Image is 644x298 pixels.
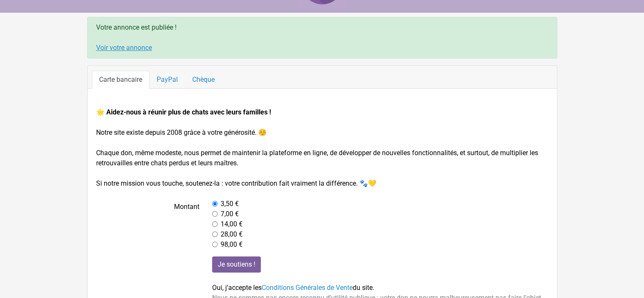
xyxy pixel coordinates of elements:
[212,256,261,273] input: Je soutiens !
[221,219,243,229] label: 14,00 €
[96,108,271,116] strong: 🌟 Aidez-nous à réunir plus de chats avec leurs familles !
[90,199,206,250] label: Montant
[96,44,152,52] a: Voir votre annonce
[221,240,243,250] label: 98,00 €
[262,284,353,292] a: Conditions Générales de Vente
[221,199,239,209] label: 3,50 €
[92,71,149,89] a: Carte bancaire
[221,229,243,240] label: 28,00 €
[149,71,185,89] a: PayPal
[185,71,222,89] a: Chèque
[221,209,239,219] label: 7,00 €
[212,284,374,292] span: Oui, j'accepte les du site.
[87,17,557,58] div: Votre annonce est publiée !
